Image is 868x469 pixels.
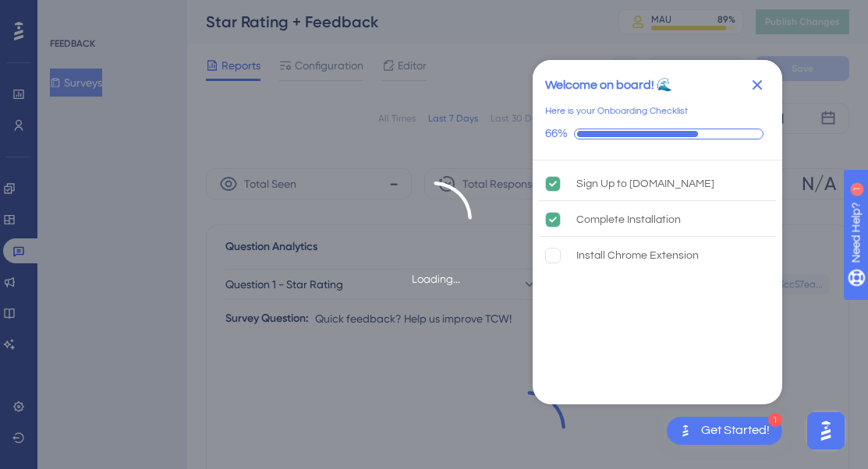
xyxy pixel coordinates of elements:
div: Open Get Started! checklist, remaining modules: 1 [667,417,782,445]
div: Get Started! [701,422,770,439]
div: Sign Up to [DOMAIN_NAME] [576,175,714,193]
div: Checklist items [533,160,782,400]
div: Install Chrome Extension is incomplete. [539,238,776,273]
div: 1 [768,413,782,427]
div: Close Checklist [745,72,770,97]
div: Welcome on board! 🌊 [545,76,672,94]
div: Checklist Container [533,60,782,404]
div: Install Chrome Extension [576,246,699,265]
iframe: UserGuiding AI Assistant Launcher [802,407,849,454]
div: Complete Installation is complete. [539,203,776,237]
div: Here is your Onboarding Checklist [545,104,688,119]
div: Complete Installation [576,210,681,229]
div: Loading... [412,270,460,288]
img: launcher-image-alternative-text [676,421,695,440]
div: 1 [108,8,113,20]
div: Sign Up to UserGuiding.com is complete. [539,167,776,201]
span: Need Help? [37,4,97,23]
div: Checklist progress: 66% [545,127,770,141]
div: 66% [545,127,568,141]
